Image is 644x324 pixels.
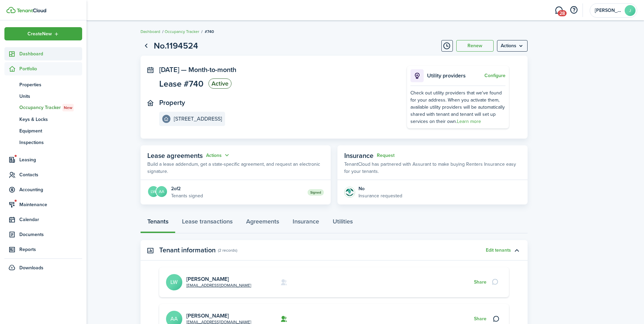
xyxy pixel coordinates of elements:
avatar-text: AA [156,186,167,197]
span: New [64,105,72,111]
a: Units [4,90,82,102]
span: Reports [19,246,82,253]
button: Renew [456,40,494,52]
span: Equipment [19,127,82,134]
span: Accounting [19,186,82,193]
span: Units [19,93,82,100]
a: Lease transactions [175,213,239,233]
a: Insurance [286,213,326,233]
img: Insurance protection [344,187,355,198]
a: Go back [141,40,152,52]
a: AA [160,185,168,199]
status: Active [208,78,232,89]
span: 28 [558,10,567,16]
button: Open resource center [568,4,579,16]
a: Utilities [326,213,360,233]
a: Properties [4,79,82,90]
a: [EMAIL_ADDRESS][DOMAIN_NAME] [186,282,251,288]
span: Occupancy Tracker [19,104,82,111]
button: Actions [206,151,231,159]
menu-btn: Actions [497,40,528,52]
button: Configure [484,73,505,78]
span: #740 [205,29,214,35]
span: [DATE] [159,65,179,75]
button: Open menu [497,40,528,52]
a: Inspections [4,137,82,148]
span: Month-to-month [188,65,236,75]
span: Keys & Locks [19,116,82,123]
panel-main-title: Property [159,99,185,107]
span: Portfolio [19,65,82,72]
span: Contacts [19,171,82,178]
button: Open menu [4,27,82,40]
a: Dashboard [141,29,160,35]
span: Leasing [19,156,82,163]
panel-main-subtitle: (2 records) [218,247,237,253]
span: Properties [19,81,82,88]
a: Occupancy TrackerNew [4,102,82,113]
a: Agreements [239,213,286,233]
a: Messaging [552,2,565,19]
span: — [181,65,187,75]
p: Build a lease addendum, get a state-specific agreement, and request an electronic signature. [147,161,324,175]
p: Tenants signed [171,192,203,199]
p: Insurance requested [358,192,402,199]
div: 2 of 2 [171,185,203,192]
p: Utility providers [427,72,483,80]
button: Toggle accordion [511,245,522,256]
avatar-text: LW [166,274,182,290]
e-details-info-title: [STREET_ADDRESS] [174,116,222,122]
span: Jennifer [595,8,622,13]
button: Request [377,153,394,158]
a: Occupancy Tracker [165,29,199,35]
status: Signed [308,189,324,196]
span: Inspections [19,139,82,146]
button: Share [474,316,486,322]
a: Reports [4,243,82,256]
button: Open menu [206,151,231,159]
div: Check out utility providers that we've found for your address. When you activate them, available ... [410,89,505,125]
button: Timeline [441,40,453,52]
a: Equipment [4,125,82,137]
h1: No.1194524 [154,39,198,52]
img: TenantCloud [17,8,46,13]
a: [PERSON_NAME] [186,275,229,283]
span: Lease #740 [159,79,203,88]
panel-main-title: Tenant information [159,246,216,254]
avatar-text: J [625,5,636,16]
span: Downloads [19,264,43,271]
span: Create New [27,32,52,36]
span: Dashboard [19,50,82,57]
button: Share [474,280,486,285]
a: [PERSON_NAME] [186,312,229,320]
span: Insurance [344,150,373,161]
button: Edit tenants [486,248,511,253]
img: TenantCloud [6,7,16,13]
span: Calendar [19,216,82,223]
span: Documents [19,231,82,238]
a: Keys & Locks [4,113,82,125]
span: Maintenance [19,201,82,208]
a: Learn more [457,118,481,125]
a: LW [147,185,160,199]
p: TenantCloud has partnered with Assurant to make buying Renters Insurance easy for your tenants. [344,161,521,175]
avatar-text: LW [148,186,159,197]
span: Lease agreements [147,150,203,161]
div: No [358,185,402,192]
a: Dashboard [4,47,82,60]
